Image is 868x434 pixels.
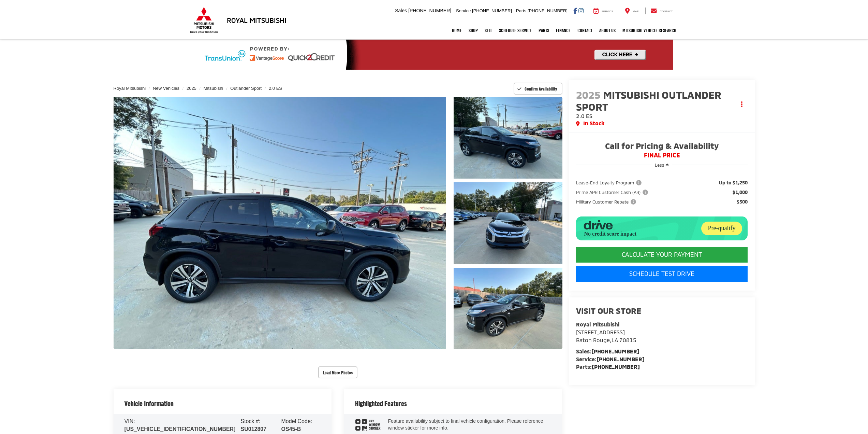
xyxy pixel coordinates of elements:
span: In Stock [583,120,604,127]
span: Prime APR Customer Cash (AR) [576,189,649,196]
a: [PHONE_NUMBER] [591,348,639,354]
a: Service [588,8,619,14]
img: 2025 Mitsubishi Outlander Sport 2.0 ES [453,267,563,350]
button: Lease-End Loyalty Program [576,179,644,186]
a: Expand Photo 1 [454,97,562,179]
a: Home [448,22,465,39]
span: dropdown dots [741,101,742,107]
span: [STREET_ADDRESS] [576,329,625,335]
a: Expand Photo 2 [454,182,562,264]
img: Mitsubishi [189,7,219,33]
: CALCULATE YOUR PAYMENT [576,247,748,263]
span: Window [369,423,381,426]
span: 2025 [576,88,601,101]
a: 2025 [187,86,196,91]
span: VIN: [124,418,135,424]
button: Prime APR Customer Cash (AR) [576,189,650,196]
a: Expand Photo 0 [114,97,446,349]
span: Service [602,10,614,13]
div: window sticker [355,419,381,431]
h2: Highlighted Features [355,400,407,407]
span: [US_VEHICLE_IDENTIFICATION_NUMBER] [124,426,236,432]
span: [PHONE_NUMBER] [528,8,568,13]
span: Model Code: [281,418,312,424]
h3: Royal Mitsubishi [227,16,286,24]
span: Less [655,162,664,168]
a: Instagram: Click to visit our Instagram page [578,8,584,13]
a: [PHONE_NUMBER] [592,363,640,370]
button: Actions [736,98,748,110]
a: Sell [481,22,496,39]
span: Map [633,10,638,13]
a: Mitsubishi Vehicle Research [619,22,680,39]
span: SU012807 [241,426,267,432]
strong: Royal Mitsubishi [576,321,619,327]
a: Finance [553,22,574,39]
span: View [369,419,381,423]
img: 2025 Mitsubishi Outlander Sport 2.0 ES [110,96,450,350]
a: Schedule Service: Opens in a new tab [496,22,535,39]
span: Contact [660,10,673,13]
span: Sales [395,8,407,13]
a: Map [620,8,644,14]
span: Feature availability subject to final vehicle configuration. Please reference window sticker for ... [388,418,543,431]
span: Sticker [369,426,381,430]
a: Expand Photo 3 [454,268,562,349]
a: Shop [465,22,481,39]
span: Parts [516,8,526,13]
span: 2.0 ES [576,113,592,119]
h2: Vehicle Information [124,400,174,407]
button: Confirm Availability [514,83,562,95]
a: Parts: Opens in a new tab [535,22,553,39]
img: 2025 Mitsubishi Outlander Sport 2.0 ES [453,96,563,179]
span: $500 [737,198,748,205]
strong: Sales: [576,348,639,354]
button: Military Customer Rebate [576,198,638,205]
span: Military Customer Rebate [576,198,637,205]
a: [STREET_ADDRESS] Baton Rouge,LA 70815 [576,329,636,343]
span: Service [456,8,471,13]
span: [PHONE_NUMBER] [408,8,451,13]
strong: Parts: [576,363,640,370]
a: 2.0 ES [269,86,282,91]
strong: Service: [576,356,645,362]
span: 70815 [619,337,636,343]
span: Mitsubishi Outlander Sport [576,88,721,113]
span: [PHONE_NUMBER] [472,8,512,13]
span: Call for Pricing & Availability [576,142,748,152]
a: [PHONE_NUMBER] [597,356,645,362]
a: Royal Mitsubishi [114,86,146,91]
a: About Us [596,22,619,39]
span: Up to $1,250 [719,179,748,186]
button: Load More Photos [318,366,357,378]
a: Outlander Sport [230,86,262,91]
a: Contact [645,8,678,14]
span: FINAL PRICE [576,152,748,159]
h2: Visit our Store [576,306,748,315]
span: Stock #: [241,418,261,424]
a: Mitsubishi [204,86,223,91]
span: $1,000 [733,189,748,196]
a: Schedule Test Drive [576,266,748,282]
a: Facebook: Click to visit our Facebook page [573,8,577,13]
span: Confirm Availability [525,86,557,92]
span: Baton Rouge [576,337,610,343]
button: Less [651,159,672,171]
span: Lease-End Loyalty Program [576,179,643,186]
a: Contact [574,22,596,39]
span: OS45-B [281,426,301,432]
img: Quick2Credit [195,40,673,70]
img: 2025 Mitsubishi Outlander Sport 2.0 ES [453,181,563,265]
span: LA [612,337,618,343]
a: New Vehicles [153,86,179,91]
span: , [576,337,636,343]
